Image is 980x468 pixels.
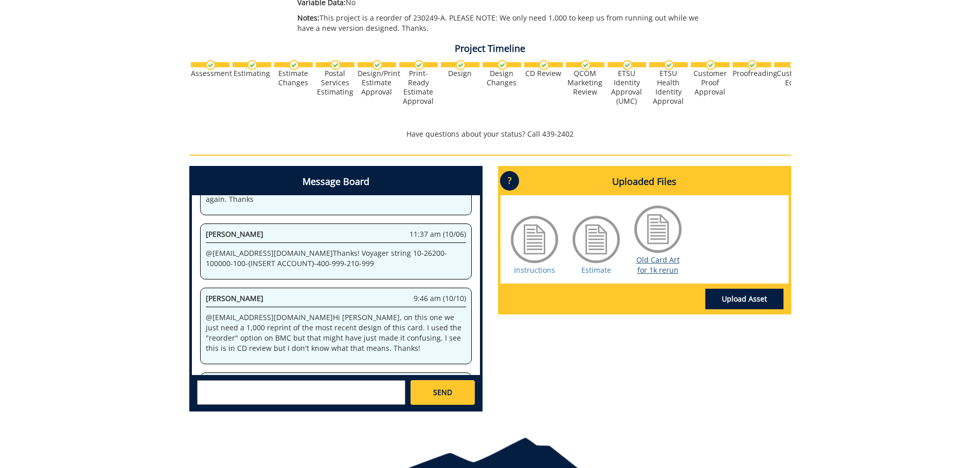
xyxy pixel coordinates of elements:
[372,60,382,70] img: checkmark
[566,69,604,97] div: QCOM Marketing Review
[649,69,688,106] div: ETSU Health Identity Approval
[289,60,299,70] img: checkmark
[441,69,479,78] div: Design
[414,293,466,304] span: 9:46 am (10/10)
[706,60,716,70] img: checkmark
[581,60,591,70] img: checkmark
[331,60,341,70] img: checkmark
[191,69,229,78] div: Assessment
[316,69,354,97] div: Postal Services Estimating
[247,60,257,70] img: checkmark
[483,69,521,87] div: Design Changes
[705,289,783,309] a: Upload Asset
[622,60,632,70] img: checkmark
[664,60,674,70] img: checkmark
[399,69,438,106] div: Print-Ready Estimate Approval
[456,60,466,70] img: checkmark
[581,265,611,275] a: Estimate
[297,13,700,33] p: This project is a reorder of 230249-A. PLEASE NOTE: We only need 1,000 to keep us from running ou...
[206,312,466,353] p: @ [EMAIL_ADDRESS][DOMAIN_NAME] Hi [PERSON_NAME], on this one we just need a 1,000 reprint of the ...
[358,69,396,97] div: Design/Print Estimate Approval
[206,293,263,303] span: [PERSON_NAME]
[524,69,563,78] div: CD Review
[206,60,216,70] img: checkmark
[414,60,424,70] img: checkmark
[636,255,680,275] a: Old Card Art for 1k rerun
[500,171,519,191] p: ?
[433,387,452,398] span: SEND
[733,69,771,78] div: Proofreading
[206,229,263,239] span: [PERSON_NAME]
[409,229,466,239] span: 11:37 am (10/06)
[608,69,646,106] div: ETSU Identity Approval (UMC)
[514,265,555,275] a: Instructions
[789,60,799,70] img: checkmark
[189,129,791,139] p: Have questions about your status? Call 439-2402
[501,169,789,195] h4: Uploaded Files
[233,69,271,78] div: Estimating
[691,69,729,97] div: Customer Proof Approval
[192,169,480,195] h4: Message Board
[411,380,474,405] a: SEND
[189,44,791,54] h4: Project Timeline
[539,60,549,70] img: checkmark
[297,13,319,23] span: Notes:
[747,60,757,70] img: checkmark
[497,60,507,70] img: checkmark
[197,380,405,405] textarea: messageToSend
[206,248,466,269] p: @ [EMAIL_ADDRESS][DOMAIN_NAME] Thanks! Voyager string 10-26200-100000-100-{INSERT ACCOUNT}-400-99...
[274,69,313,87] div: Estimate Changes
[774,69,813,87] div: Customer Edits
